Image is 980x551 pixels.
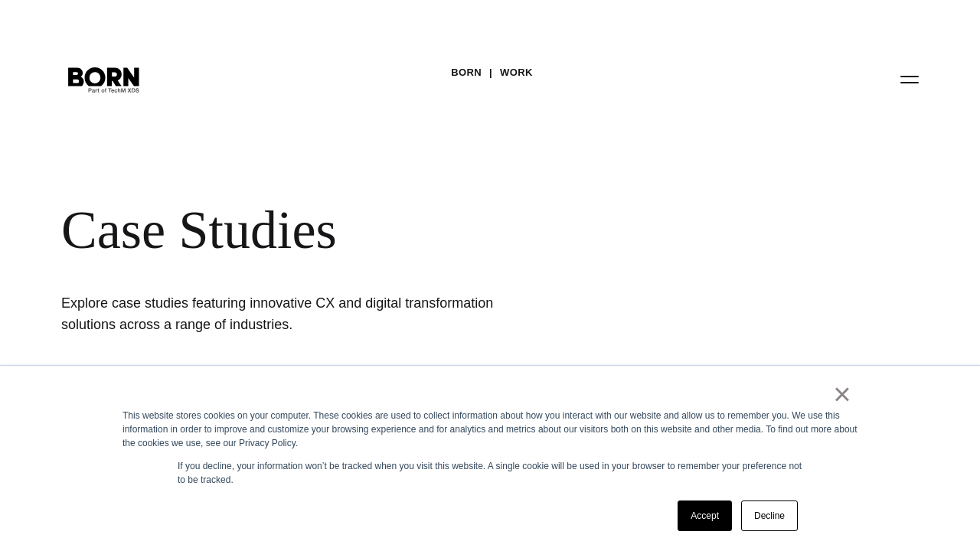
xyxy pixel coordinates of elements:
button: Open [891,63,928,95]
a: Accept [678,500,732,531]
a: × [833,387,851,401]
div: Case Studies [61,199,919,262]
a: Decline [741,500,798,531]
div: This website stores cookies on your computer. These cookies are used to collect information about... [122,409,857,450]
p: If you decline, your information won’t be tracked when you visit this website. A single cookie wi... [178,459,802,487]
a: BORN [451,61,482,84]
h1: Explore case studies featuring innovative CX and digital transformation solutions across a range ... [61,292,521,335]
a: Work [500,61,533,84]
